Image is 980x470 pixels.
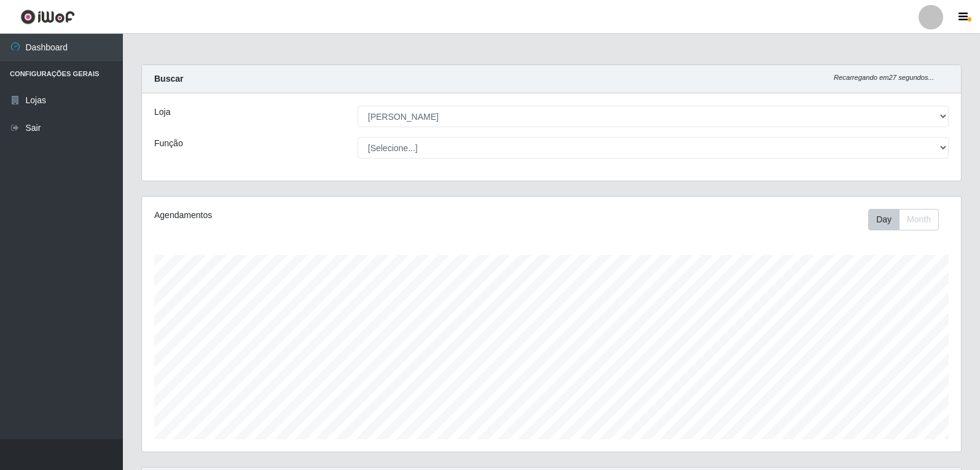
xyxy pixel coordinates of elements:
i: Recarregando em 27 segundos... [834,74,934,81]
img: CoreUI Logo [20,9,75,25]
div: First group [868,209,939,230]
button: Month [899,209,939,230]
strong: Buscar [154,74,183,84]
label: Loja [154,106,170,119]
button: Day [868,209,900,230]
div: Agendamentos [154,209,474,222]
label: Função [154,137,183,150]
div: Toolbar with button groups [868,209,949,230]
